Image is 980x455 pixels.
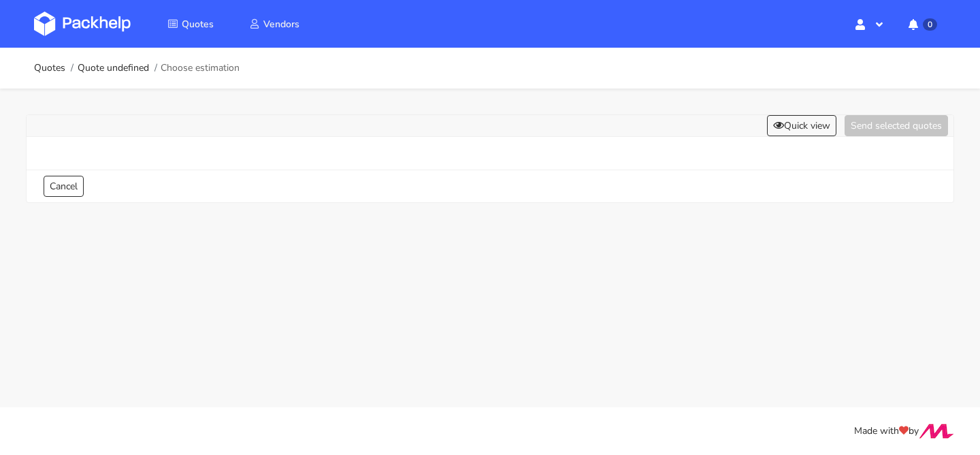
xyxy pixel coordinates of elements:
[34,63,65,74] a: Quotes
[161,63,240,74] span: Choose estimation
[233,12,316,36] a: Vendors
[34,12,131,36] img: Dashboard
[919,424,954,439] img: Move Closer
[78,63,149,74] a: Quote undefined
[263,18,299,31] span: Vendors
[151,12,230,36] a: Quotes
[182,18,214,31] span: Quotes
[845,115,948,136] button: Send selected quotes
[44,176,84,197] a: Cancel
[767,115,836,136] button: Quick view
[16,424,964,439] div: Made with by
[923,18,937,31] span: 0
[34,54,240,82] nav: breadcrumb
[898,12,946,36] button: 0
